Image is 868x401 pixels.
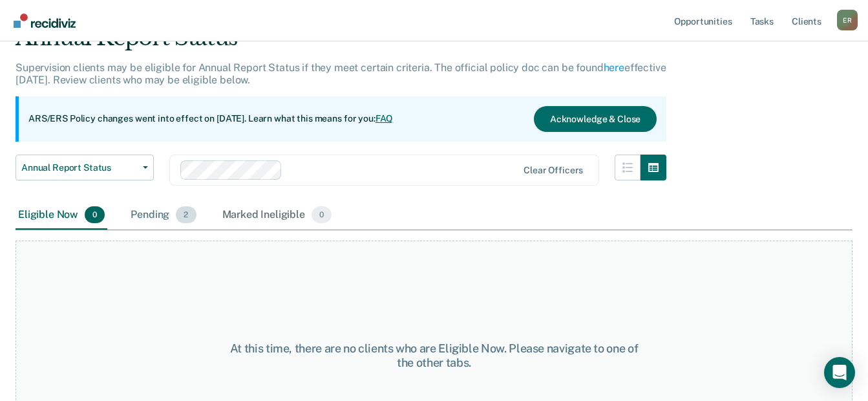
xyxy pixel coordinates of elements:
[837,10,858,30] div: E R
[534,106,657,132] button: Acknowledge & Close
[376,113,394,124] a: FAQ
[604,61,624,74] a: here
[128,201,198,230] div: Pending2
[837,10,858,30] button: Profile dropdown button
[85,206,105,223] span: 0
[14,14,76,28] img: Recidiviz
[16,25,666,61] div: Annual Report Status
[16,201,107,230] div: Eligible Now0
[28,113,393,125] p: ARS/ERS Policy changes went into effect on [DATE]. Learn what this means for you:
[824,357,855,388] div: Open Intercom Messenger
[16,155,154,180] button: Annual Report Status
[312,206,332,223] span: 0
[225,341,643,369] div: At this time, there are no clients who are Eligible Now. Please navigate to one of the other tabs.
[220,201,335,230] div: Marked Ineligible0
[524,165,583,176] div: Clear officers
[21,162,138,173] span: Annual Report Status
[176,206,196,223] span: 2
[16,61,666,86] p: Supervision clients may be eligible for Annual Report Status if they meet certain criteria. The o...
